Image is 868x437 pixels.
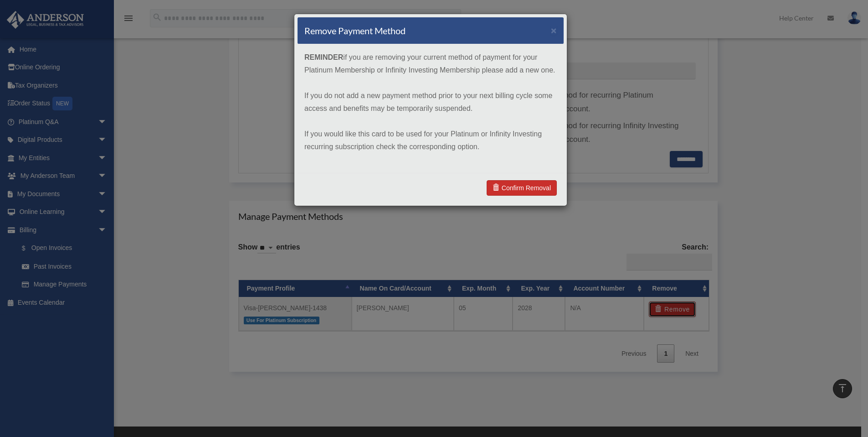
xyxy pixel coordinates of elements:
div: if you are removing your current method of payment for your Platinum Membership or Infinity Inves... [298,44,564,173]
p: If you would like this card to be used for your Platinum or Infinity Investing recurring subscrip... [304,128,557,153]
strong: REMINDER [304,53,343,61]
h4: Remove Payment Method [304,24,406,37]
a: Confirm Removal [487,180,557,196]
p: If you do not add a new payment method prior to your next billing cycle some access and benefits ... [304,89,557,115]
button: × [551,26,557,35]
